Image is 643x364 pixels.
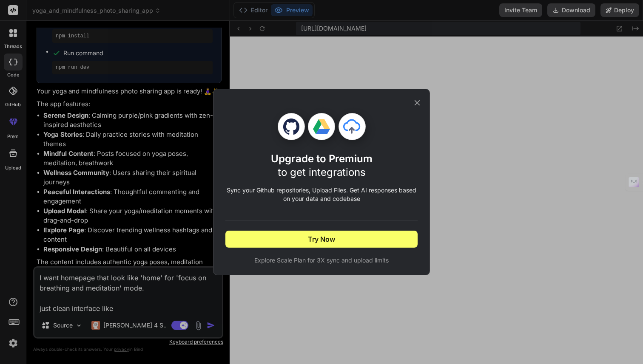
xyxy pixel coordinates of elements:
[278,166,366,178] span: to get integrations
[308,234,335,244] span: Try Now
[225,186,418,203] p: Sync your Github repositories, Upload Files. Get AI responses based on your data and codebase
[225,256,418,265] span: Explore Scale Plan for 3X sync and upload limits
[271,152,373,179] h1: Upgrade to Premium
[225,231,418,248] button: Try Now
